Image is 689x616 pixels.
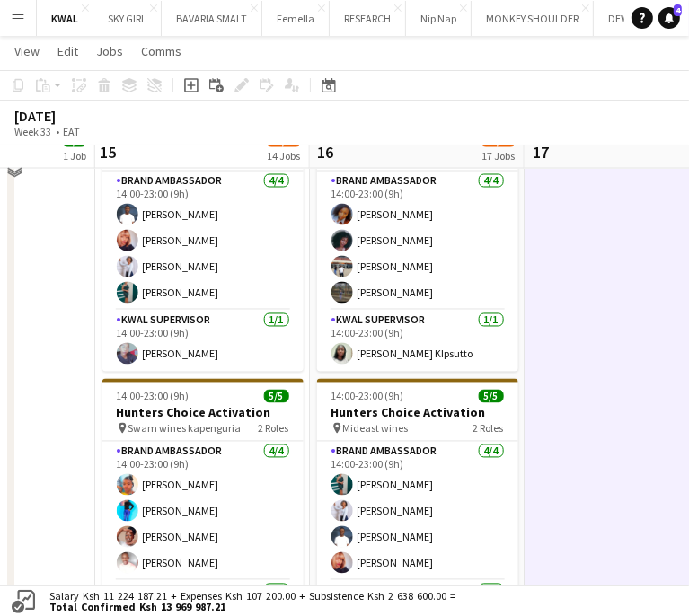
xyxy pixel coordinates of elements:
[102,311,304,372] app-card-role: KWAL SUPERVISOR1/114:00-23:00 (9h)[PERSON_NAME]
[63,149,86,163] div: 1 Job
[674,4,682,16] span: 4
[658,7,680,29] a: 4
[479,390,504,403] span: 5/5
[331,390,404,403] span: 14:00-23:00 (9h)
[96,43,123,59] span: Jobs
[102,405,304,421] h3: Hunters Choice Activation
[259,422,289,436] span: 2 Roles
[100,142,117,163] span: 15
[102,109,304,372] app-job-card: 14:00-23:00 (9h)5/5Hunters Choice Activation Mideast wines2 RolesBrand Ambassador4/414:00-23:00 (...
[39,591,459,612] div: Salary Ksh 11 224 187.21 + Expenses Ksh 107 200.00 + Subsistence Ksh 2 638 600.00 =
[406,1,472,36] button: Nip Nap
[37,1,93,36] button: KWAL
[317,405,518,421] h3: Hunters Choice Activation
[63,125,80,138] div: EAT
[317,109,518,372] app-job-card: 14:00-23:00 (9h)5/5Hunters Choice Activation Mawembili2 RolesBrand Ambassador4/414:00-23:00 (9h)[...
[93,1,162,36] button: SKY GIRL
[134,40,189,63] a: Comms
[162,1,262,36] button: BAVARIA SMALT
[89,40,130,63] a: Jobs
[317,442,518,581] app-card-role: Brand Ambassador4/414:00-23:00 (9h)[PERSON_NAME][PERSON_NAME][PERSON_NAME][PERSON_NAME]
[14,107,121,125] div: [DATE]
[343,422,409,436] span: Mideast wines
[264,390,289,403] span: 5/5
[141,43,181,59] span: Comms
[317,311,518,372] app-card-role: KWAL SUPERVISOR1/114:00-23:00 (9h)[PERSON_NAME] KIpsutto
[267,149,301,163] div: 14 Jobs
[102,172,304,311] app-card-role: Brand Ambassador4/414:00-23:00 (9h)[PERSON_NAME][PERSON_NAME][PERSON_NAME][PERSON_NAME]
[472,1,594,36] button: MONKEY SHOULDER
[594,1,661,36] button: DEWALT
[317,172,518,311] app-card-role: Brand Ambassador4/414:00-23:00 (9h)[PERSON_NAME][PERSON_NAME][PERSON_NAME][PERSON_NAME]
[529,142,553,163] span: 17
[262,1,330,36] button: Femella
[330,1,406,36] button: RESEARCH
[102,442,304,581] app-card-role: Brand Ambassador4/414:00-23:00 (9h)[PERSON_NAME][PERSON_NAME][PERSON_NAME][PERSON_NAME]
[481,149,516,163] div: 17 Jobs
[57,43,78,59] span: Edit
[473,422,504,436] span: 2 Roles
[128,422,242,436] span: Swam wines kapenguria
[7,40,47,63] a: View
[117,390,190,403] span: 14:00-23:00 (9h)
[314,142,337,163] span: 16
[11,125,56,138] span: Week 33
[49,602,455,612] span: Total Confirmed Ksh 13 969 987.21
[50,40,85,63] a: Edit
[14,43,40,59] span: View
